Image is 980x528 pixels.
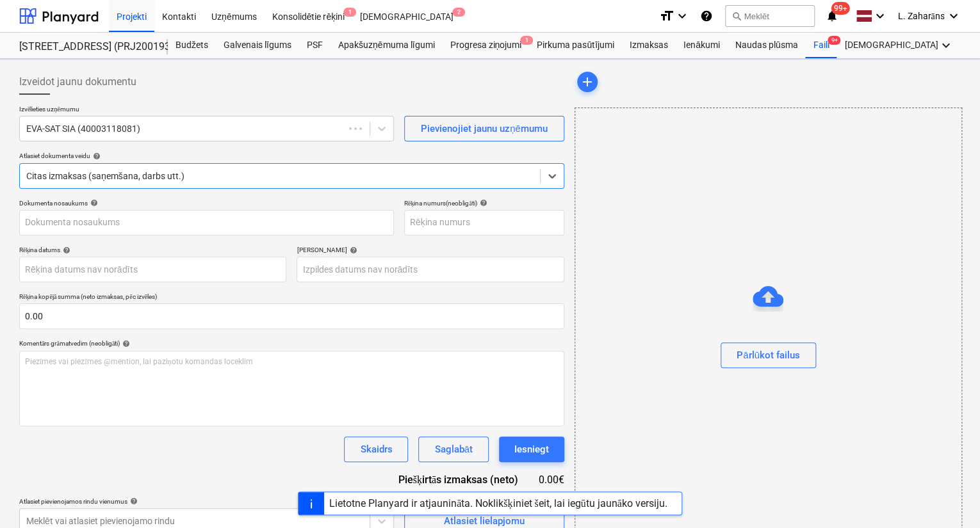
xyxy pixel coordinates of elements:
[120,340,130,348] span: help
[442,33,529,58] div: Progresa ziņojumi
[404,116,564,141] button: Pievienojiet jaunu uzņēmumu
[168,33,216,58] a: Budžets
[19,74,136,90] span: Izveidot jaunu dokumentu
[297,246,564,254] div: [PERSON_NAME]
[360,441,392,458] div: Skaidrs
[331,33,442,58] a: Apakšuzņēmuma līgumi
[434,441,472,458] div: Saglabāt
[737,347,800,364] div: Pārlūkot failus
[514,441,549,458] div: Iesniegt
[329,497,667,509] div: Lietotne Planyard ir atjaunināta. Noklikšķiniet šeit, lai iegūtu jaunāko versiju.
[728,33,806,58] a: Naudas plūsma
[19,210,394,236] input: Dokumenta nosaukums
[580,74,595,90] span: add
[442,33,529,58] a: Progresa ziņojumi1
[388,472,539,487] div: Piešķirtās izmaksas (neto)
[19,105,394,116] p: Izvēlieties uzņēmumu
[299,33,331,58] a: PSF
[676,33,728,58] a: Ienākumi
[88,199,98,207] span: help
[499,436,564,462] button: Iesniegt
[529,33,622,58] a: Pirkuma pasūtījumi
[805,33,837,58] div: Faili
[837,33,961,58] div: [DEMOGRAPHIC_DATA]
[19,339,564,348] div: Komentārs grāmatvedim (neobligāti)
[344,436,408,462] button: Skaidrs
[938,38,953,53] i: keyboard_arrow_down
[916,467,980,528] iframe: Chat Widget
[19,257,286,282] input: Rēķina datums nav norādīts
[404,199,564,207] div: Rēķina numurs (neobligāti)
[297,257,564,282] input: Izpildes datums nav norādīts
[421,120,548,137] div: Pievienojiet jaunu uzņēmumu
[19,40,152,54] div: [STREET_ADDRESS] (PRJ2001934) 2601941
[418,436,488,462] button: Saglabāt
[477,199,487,207] span: help
[19,246,286,254] div: Rēķina datums
[19,303,564,329] input: Rēķina kopējā summa (neto izmaksas, pēc izvēles)
[404,210,564,236] input: Rēķina numurs
[19,152,564,160] div: Atlasiet dokumenta veidu
[721,342,816,368] button: Pārlūkot failus
[19,199,394,207] div: Dokumenta nosaukums
[539,472,564,487] div: 0.00€
[622,33,676,58] a: Izmaksas
[452,8,465,17] span: 2
[347,246,357,254] span: help
[60,246,70,254] span: help
[343,8,356,17] span: 1
[805,33,837,58] a: Faili9+
[216,33,299,58] a: Galvenais līgums
[828,36,840,45] span: 9+
[90,152,101,160] span: help
[520,36,533,45] span: 1
[19,292,564,303] p: Rēķina kopējā summa (neto izmaksas, pēc izvēles)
